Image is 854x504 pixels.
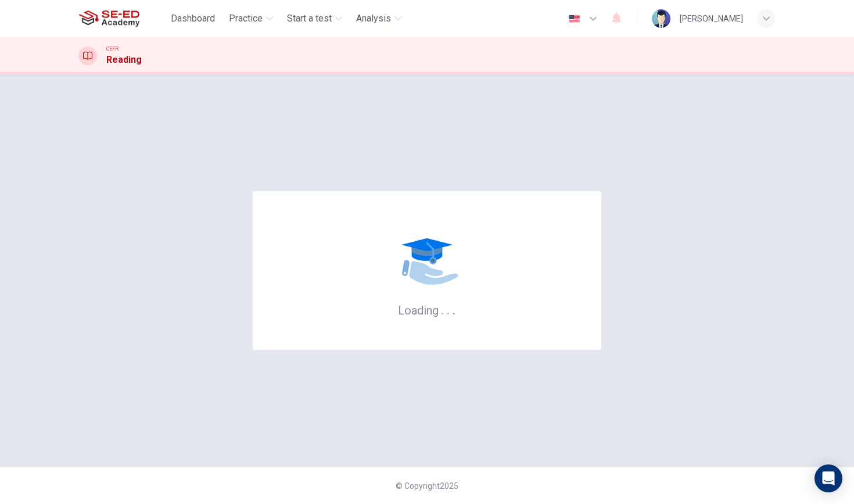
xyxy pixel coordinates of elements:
[229,12,263,26] span: Practice
[166,8,220,29] button: Dashboard
[446,299,450,319] h6: .
[171,12,215,26] span: Dashboard
[567,15,582,23] img: en
[78,7,139,30] img: SE-ED Academy logo
[440,299,444,319] h6: .
[224,8,278,29] button: Practice
[351,8,406,29] button: Analysis
[680,12,743,26] div: [PERSON_NAME]
[78,7,166,30] a: SE-ED Academy logo
[106,53,142,67] h1: Reading
[356,12,391,26] span: Analysis
[396,481,458,491] span: © Copyright 2025
[287,12,332,26] span: Start a test
[282,8,347,29] button: Start a test
[652,9,670,28] img: Profile picture
[452,299,456,319] h6: .
[814,464,842,492] div: Open Intercom Messenger
[106,45,119,53] span: CEFR
[398,302,456,317] h6: Loading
